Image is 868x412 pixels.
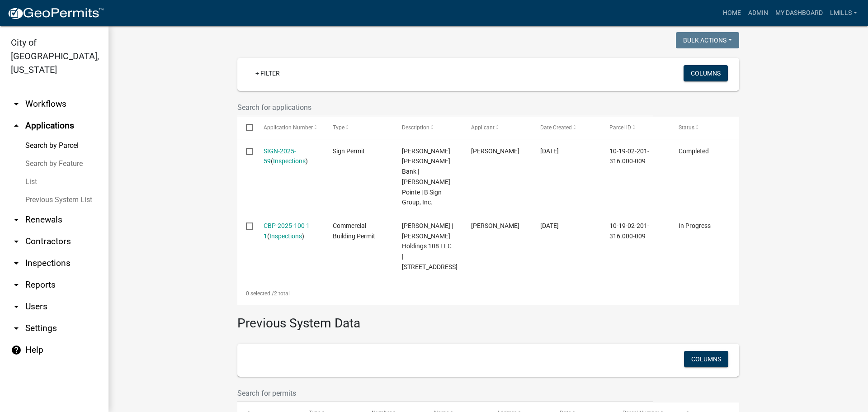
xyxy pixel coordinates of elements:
[11,323,22,334] i: arrow_drop_down
[471,222,519,229] span: James Hillard
[237,117,255,138] datatable-header-cell: Select
[462,117,532,138] datatable-header-cell: Applicant
[684,65,728,81] button: Columns
[11,301,22,312] i: arrow_drop_down
[679,124,694,131] span: Status
[11,258,22,269] i: arrow_drop_down
[333,147,365,155] span: Sign Permit
[471,147,519,155] span: Laura Johnston
[11,99,22,109] i: arrow_drop_down
[333,222,375,240] span: Commercial Building Permit
[11,214,22,225] i: arrow_drop_down
[532,117,601,138] datatable-header-cell: Date Created
[745,5,772,22] a: Admin
[264,147,296,165] a: SIGN-2025-59
[540,222,559,229] span: 06/30/2025
[333,124,344,131] span: Type
[264,222,310,240] a: CBP-2025-100 1 1
[540,124,572,131] span: Date Created
[772,5,826,22] a: My Dashboard
[471,124,495,131] span: Applicant
[679,222,711,229] span: In Progress
[324,117,393,138] datatable-header-cell: Type
[684,351,728,367] button: Columns
[237,98,653,117] input: Search for applications
[402,147,450,206] span: JP Morgan Chase Bank | Vissing Pointe | B Sign Group, Inc.
[246,290,274,297] span: 0 selected /
[676,32,739,48] button: Bulk Actions
[670,117,739,138] datatable-header-cell: Status
[393,117,462,138] datatable-header-cell: Description
[248,65,287,81] a: + Filter
[264,124,313,131] span: Application Number
[601,117,670,138] datatable-header-cell: Parcel ID
[719,5,745,22] a: Home
[237,305,739,333] h3: Previous System Data
[237,282,739,305] div: 2 total
[11,345,22,355] i: help
[402,124,429,131] span: Description
[11,279,22,290] i: arrow_drop_down
[273,157,306,165] a: Inspections
[826,5,861,22] a: lmills
[609,124,631,131] span: Parcel ID
[264,146,316,167] div: ( )
[11,120,22,131] i: arrow_drop_up
[255,117,324,138] datatable-header-cell: Application Number
[609,222,649,240] span: 10-19-02-201-316.000-009
[269,232,302,240] a: Inspections
[11,236,22,247] i: arrow_drop_down
[609,147,649,165] span: 10-19-02-201-316.000-009
[402,222,458,270] span: James Hillard | Hogan Holdings 108 LLC | 3414 East 10th street
[540,147,559,155] span: 09/16/2025
[237,384,653,403] input: Search for permits
[264,221,316,242] div: ( )
[679,147,709,155] span: Completed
